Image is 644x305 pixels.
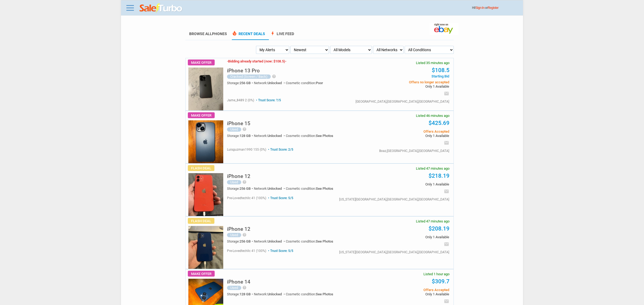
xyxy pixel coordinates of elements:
div: Cosmetic condition: [286,240,333,243]
i: email [444,241,449,247]
div: Storage: [227,240,254,243]
span: See Photos [316,239,333,243]
a: $208.19 [429,225,449,232]
a: iPhone 12 [227,228,250,232]
div: Network: [254,187,286,190]
div: Storage: [227,292,254,296]
div: Storage: [227,187,254,190]
span: Offers Accepted [368,288,449,292]
div: Cracked (Screen / Back) [227,75,271,79]
span: local_fire_department [232,31,237,36]
span: Flash Deal [188,218,214,224]
span: 256 GB [240,239,251,243]
i: help [242,127,247,131]
span: Only 1 Available [368,183,449,186]
h3: Bidding already started (now: $108.5) [227,59,286,63]
span: Only 1 Available [368,235,449,239]
i: email [444,91,449,96]
span: Only 1 Available [368,292,449,296]
span: Phones [212,32,227,36]
div: Cosmetic condition: [286,134,333,137]
span: Listed 1 hour ago [423,272,449,276]
h5: iPhone 12 [227,174,250,179]
span: See Photos [316,187,333,191]
div: Storage: [227,81,254,85]
i: help [242,180,247,184]
div: Used [227,180,241,184]
div: Cosmetic condition: [286,81,323,85]
span: Only 1 Available [368,85,449,88]
div: Network: [254,81,286,85]
span: Unlocked [268,292,282,296]
i: help [242,233,247,237]
span: Listed 47 minutes ago [416,220,449,223]
span: Poor [316,81,323,85]
span: - [285,59,286,63]
a: Browse AllPhones [189,32,227,36]
span: - [227,59,228,63]
span: Listed 47 minutes ago [416,167,449,170]
a: Register [488,6,498,10]
a: Sign In [475,6,484,10]
i: help [242,285,247,290]
span: Make Offer [188,59,215,65]
a: iPhone 12 [227,175,250,179]
div: Used [227,233,241,237]
span: pre-lovedtechllc 41 (100%) [227,249,266,253]
span: 128 GB [240,292,251,296]
span: Trust Score: 5/5 [267,249,293,253]
span: Unlocked [268,81,282,85]
a: local_fire_departmentRecent Deals [232,32,265,40]
a: $425.69 [429,120,449,126]
span: See Photos [316,134,333,138]
i: email [444,189,449,194]
span: Offers Accepted [368,130,449,133]
span: Trust Score: 5/5 [267,196,293,200]
i: email [444,140,449,146]
a: iPhone 15 [227,122,250,126]
div: [US_STATE][GEOGRAPHIC_DATA],[GEOGRAPHIC_DATA],[GEOGRAPHIC_DATA] [339,198,449,201]
img: s-l225.jpg [188,68,223,110]
img: s-l225.jpg [188,279,223,305]
div: Cosmetic condition: [286,292,333,296]
img: saleturbo.com - Online Deals and Discount Coupons [140,3,183,13]
div: Cosmetic condition: [286,187,333,190]
span: 256 GB [240,81,251,85]
span: Unlocked [268,239,282,243]
span: Make Offer [188,271,215,277]
span: jame_8489 2 (0%) [227,98,254,102]
span: Offers no longer accepted [368,80,449,84]
img: s-l225.jpg [188,226,223,269]
i: help [272,74,276,79]
div: Storage: [227,134,254,137]
h5: iPhone 15 [227,121,250,126]
h5: iPhone 14 [227,279,250,284]
div: [US_STATE][GEOGRAPHIC_DATA],[GEOGRAPHIC_DATA],[GEOGRAPHIC_DATA] [339,251,449,254]
span: Listed 46 minutes ago [416,114,449,117]
span: Hi! [472,6,475,10]
span: See Photos [316,292,333,296]
span: luisguzman1990 155 (0%) [227,148,266,151]
div: Boaz,[GEOGRAPHIC_DATA],[GEOGRAPHIC_DATA] [379,149,449,152]
a: iPhone 14 [227,280,250,284]
h5: iPhone 12 [227,226,250,232]
span: Flash Deal [188,165,214,171]
span: Unlocked [268,187,282,191]
h5: iPhone 13 Pro [227,68,260,73]
div: Network: [254,134,286,137]
a: $218.19 [429,173,449,179]
img: s-l225.jpg [188,173,223,216]
span: 256 GB [240,187,251,191]
span: Trust Score: 2/5 [267,148,293,151]
div: Used [227,127,241,132]
a: iPhone 13 Pro [227,69,260,73]
span: Only 1 Available [368,134,449,137]
span: Make Offer [188,112,215,118]
a: boltLive Feed [270,32,294,40]
span: Unlocked [268,134,282,138]
div: Used [227,286,241,290]
i: email [444,299,449,304]
span: or [485,6,498,10]
span: Listed 35 minutes ago [416,61,449,65]
a: $309.7 [432,278,449,285]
